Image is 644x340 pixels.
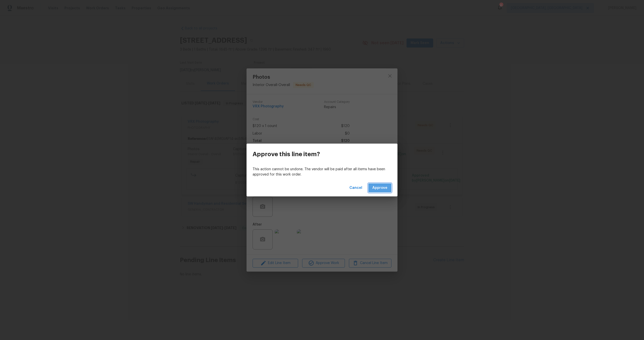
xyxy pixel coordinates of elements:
[349,185,362,191] span: Cancel
[347,183,364,193] button: Cancel
[253,151,320,158] h3: Approve this line item?
[253,167,391,177] p: This action cannot be undone. The vendor will be paid after all items have been approved for this...
[372,185,387,191] span: Approve
[368,183,391,193] button: Approve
